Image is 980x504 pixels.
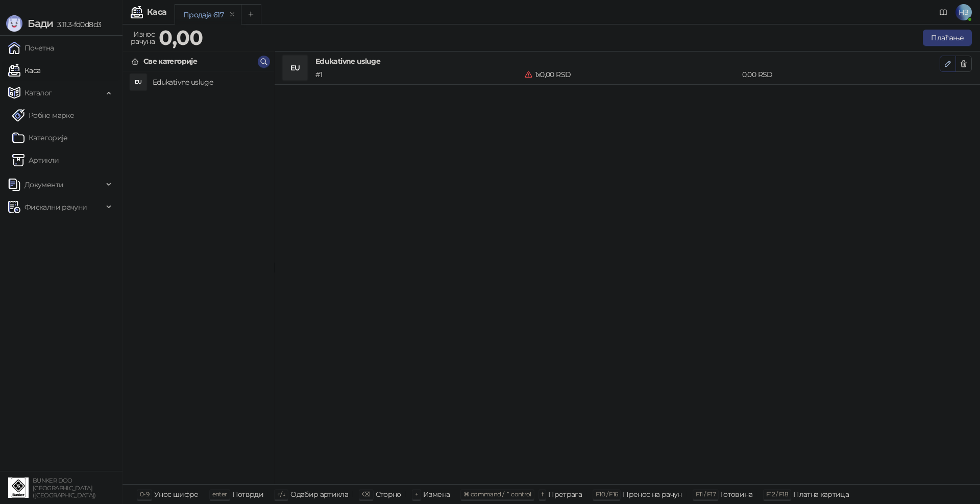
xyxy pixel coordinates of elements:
h4: Edukativne usluge [153,74,266,90]
div: grid [123,71,274,484]
span: F10 / F16 [596,490,618,498]
div: Каса [147,8,166,16]
span: ↑/↓ [277,490,285,498]
div: Све категорије [143,56,197,67]
div: Унос шифре [154,488,199,501]
div: Сторно [376,488,401,501]
div: Пренос на рачун [623,488,681,501]
div: 1 x 0,00 RSD [523,69,740,80]
span: 3.11.3-fd0d8d3 [53,20,101,29]
a: Категорије [12,128,68,148]
div: EU [283,56,307,80]
span: ⌘ command / ⌃ control [463,490,531,498]
a: ArtikliАртикли [12,150,59,170]
div: Потврди [232,488,264,501]
span: 0-9 [140,490,149,498]
a: Документација [935,4,951,20]
button: remove [226,10,239,19]
div: Износ рачуна [129,28,157,48]
a: Каса [8,60,40,81]
a: Почетна [8,38,54,58]
button: Add tab [241,4,261,24]
span: ⌫ [362,490,370,498]
img: Artikli [12,154,24,166]
span: Каталог [24,83,52,103]
strong: 0,00 [159,25,203,50]
div: Готовина [721,488,752,501]
span: Фискални рачуни [24,197,87,217]
div: 0,00 RSD [740,69,942,80]
div: Претрага [548,488,582,501]
img: 64x64-companyLogo-d200c298-da26-4023-afd4-f376f589afb5.jpeg [8,477,29,498]
img: Logo [6,15,22,32]
div: # 1 [313,69,523,80]
span: Бади [28,17,53,30]
span: Документи [24,174,63,195]
div: Платна картица [793,488,849,501]
div: Продаја 617 [183,9,224,20]
button: Плаћање [923,30,972,46]
div: Одабир артикла [290,488,348,501]
div: Измена [423,488,450,501]
span: enter [212,490,227,498]
a: Робне марке [12,105,74,125]
span: F12 / F18 [766,490,788,498]
span: F11 / F17 [696,490,716,498]
h4: Edukativne usluge [315,56,940,67]
div: EU [130,74,146,90]
span: НЗ [955,4,972,20]
span: + [415,490,418,498]
span: f [542,490,543,498]
small: BUNKER DOO [GEOGRAPHIC_DATA] ([GEOGRAPHIC_DATA]) [33,477,96,499]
